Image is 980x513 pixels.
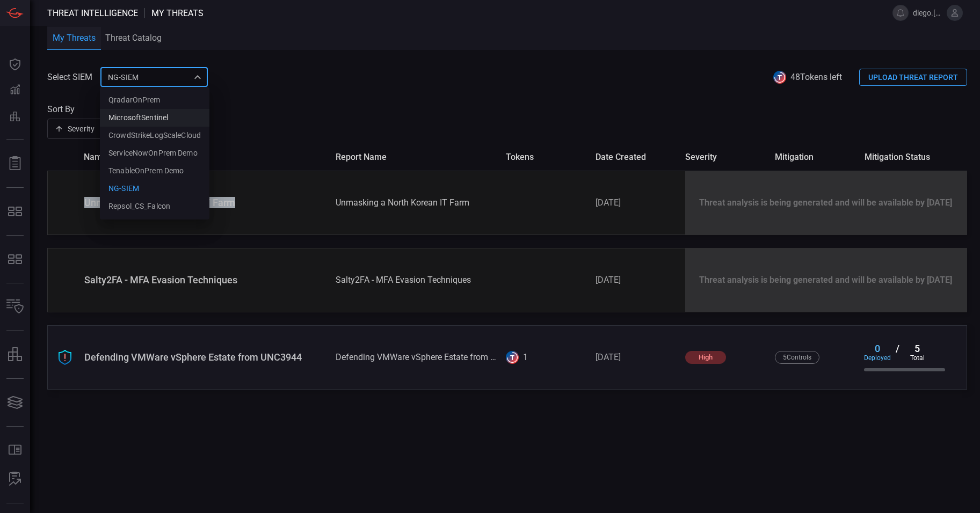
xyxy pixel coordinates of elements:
[2,103,28,129] button: Preventions
[108,112,168,123] div: MicrosoftSentinel
[2,52,28,77] button: Dashboard
[108,165,184,177] div: TenableOnPrem Demo
[2,342,28,368] button: assets
[108,201,170,212] div: Repsol_CS_Falcon
[913,9,942,17] span: diego.[PERSON_NAME].amandi
[2,437,28,463] button: Rule Catalog
[2,151,28,177] button: Reports
[2,246,28,272] button: MITRE - Detection Posture
[108,183,139,194] div: NG-SIEM
[2,199,28,224] button: MITRE - Exposures
[108,94,161,106] div: QradarOnPrem
[2,466,28,492] button: ALERT ANALYSIS
[2,390,28,415] button: Cards
[2,77,28,103] button: Detections
[108,130,201,141] div: CrowdStrikeLogScaleCloud
[2,294,28,320] button: Inventory
[108,148,198,159] div: ServiceNowOnPrem Demo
